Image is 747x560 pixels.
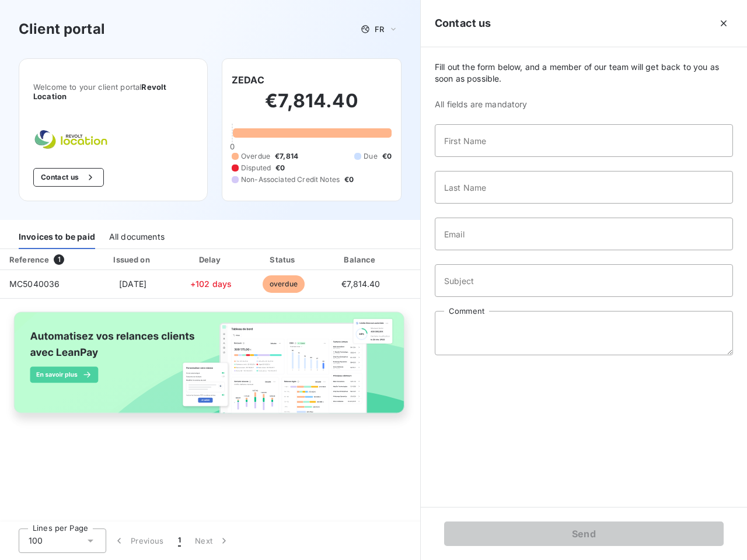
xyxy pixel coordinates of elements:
div: Reference [9,255,49,264]
div: Balance [323,254,399,265]
div: Delay [178,254,245,265]
span: Fill out the form below, and a member of our team will get back to you as soon as possible. [435,61,733,85]
h5: Contact us [435,15,491,32]
button: Send [444,521,724,546]
div: All documents [109,225,165,249]
button: 1 [171,528,188,553]
span: 1 [54,254,64,265]
span: All fields are mandatory [435,99,733,110]
span: €7,814 [275,151,298,162]
span: Revolt Location [33,82,166,101]
div: Issued on [92,254,173,265]
span: €0 [275,163,285,173]
span: Overdue [241,151,270,162]
span: €0 [382,151,392,162]
span: €0 [344,174,354,185]
input: placeholder [435,264,733,297]
span: MC5040036 [9,279,60,289]
span: 100 [29,535,43,547]
span: [DATE] [119,279,146,289]
div: PDF [403,254,462,265]
div: Status [249,254,318,265]
div: Invoices to be paid [19,225,95,249]
img: Company logo [33,129,108,149]
input: placeholder [435,218,733,250]
h6: ZEDAC [232,73,264,87]
span: Disputed [241,163,271,173]
h2: €7,814.40 [232,89,392,124]
span: Welcome to your client portal [33,82,193,101]
button: Next [188,528,237,553]
span: Non-Associated Credit Notes [241,174,340,185]
img: banner [5,306,416,430]
button: Contact us [33,168,104,187]
span: +102 days [190,279,232,289]
span: FR [375,24,384,34]
input: placeholder [435,124,733,157]
span: Due [364,151,377,162]
input: placeholder [435,171,733,204]
span: 0 [230,142,235,151]
span: overdue [263,275,305,293]
h3: Client portal [19,19,105,40]
span: 1 [178,535,181,547]
button: Previous [106,528,171,553]
span: €7,814.40 [341,279,380,289]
